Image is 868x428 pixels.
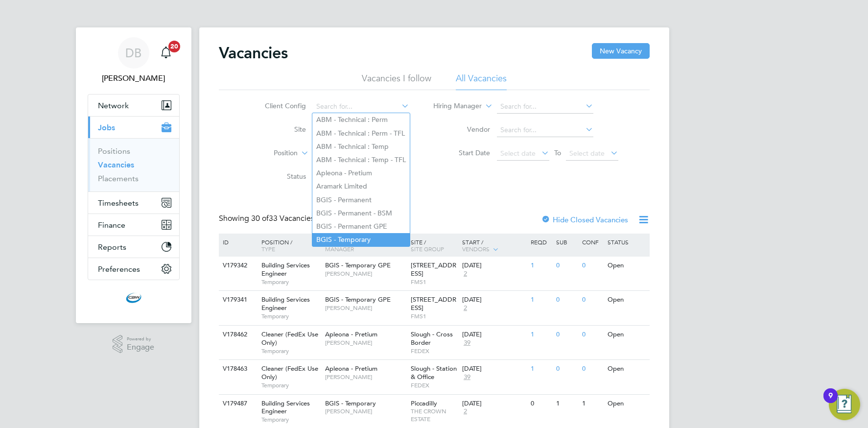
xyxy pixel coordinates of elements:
a: Placements [98,174,139,183]
li: BGIS - Permanent [312,193,410,207]
span: Slough - Station & Office [411,364,457,381]
div: 1 [528,360,554,378]
div: Conf [580,234,605,250]
div: Position / [254,234,323,257]
div: Open [605,360,648,378]
li: BGIS - Permanent GPE [312,220,410,233]
div: 0 [554,291,579,309]
li: ABM - Technical : Perm - TFL [312,127,410,140]
span: FEDEX [411,381,457,389]
span: Temporary [261,312,320,320]
span: Manager [325,245,354,253]
span: 39 [462,373,472,381]
label: Status [250,172,306,181]
li: Aramark Limited [312,180,410,193]
div: [DATE] [462,331,526,339]
span: 39 [462,339,472,347]
div: 0 [554,326,579,344]
span: 33 Vacancies [251,214,314,223]
div: Open [605,291,648,309]
div: V179342 [220,257,255,275]
div: 1 [554,395,579,413]
div: 1 [580,395,605,413]
span: Timesheets [98,198,139,208]
label: Position [241,148,298,158]
label: Site [250,125,306,134]
span: Cleaner (FedEx Use Only) [261,330,318,347]
span: Powered by [127,335,154,343]
span: 20 [168,41,180,52]
div: 0 [580,360,605,378]
span: 30 of [251,214,269,223]
span: [PERSON_NAME] [325,407,406,415]
span: [STREET_ADDRESS] [411,295,456,312]
span: FMS1 [411,312,457,320]
div: ID [220,234,255,250]
span: To [551,146,564,159]
span: Building Services Engineer [261,295,310,312]
div: 0 [580,326,605,344]
nav: Main navigation [76,27,191,323]
span: Engage [127,343,154,352]
button: New Vacancy [592,43,650,59]
label: Client Config [250,101,306,110]
span: Vendors [462,245,490,253]
div: 0 [554,360,579,378]
span: [PERSON_NAME] [325,270,406,278]
button: Finance [88,214,179,236]
span: Preferences [98,264,140,274]
div: 0 [554,257,579,275]
span: Temporary [261,278,320,286]
span: [PERSON_NAME] [325,304,406,312]
span: BGIS - Temporary [325,399,376,407]
div: 1 [528,326,554,344]
li: ABM - Technical : Temp [312,140,410,153]
span: Building Services Engineer [261,399,310,416]
span: 2 [462,270,469,278]
span: FEDEX [411,347,457,355]
div: Status [605,234,648,250]
span: FMS1 [411,278,457,286]
span: Temporary [261,381,320,389]
button: Jobs [88,117,179,138]
div: [DATE] [462,400,526,408]
span: 2 [462,407,469,416]
button: Timesheets [88,192,179,214]
span: Piccadilly [411,399,437,407]
button: Network [88,95,179,116]
div: 0 [528,395,554,413]
span: Reports [98,242,126,252]
div: Jobs [88,138,179,191]
span: [PERSON_NAME] [325,373,406,381]
span: Temporary [261,416,320,424]
div: Open [605,326,648,344]
span: Cleaner (FedEx Use Only) [261,364,318,381]
div: V178462 [220,326,255,344]
li: Apleona - Pretium [312,166,410,180]
span: Apleona - Pretium [325,330,377,338]
li: BGIS - Temporary [312,233,410,246]
a: Powered byEngage [113,335,154,354]
li: All Vacancies [456,72,507,90]
span: Finance [98,220,125,230]
a: Vacancies [98,160,134,169]
button: Reports [88,236,179,258]
span: Select date [500,149,536,158]
a: 20 [156,37,176,69]
div: Showing [219,214,316,224]
input: Search for... [497,100,593,114]
span: DB [125,47,141,59]
div: 1 [528,291,554,309]
div: V179341 [220,291,255,309]
div: Open [605,257,648,275]
div: V179487 [220,395,255,413]
div: [DATE] [462,296,526,304]
button: Preferences [88,258,179,280]
li: Vacancies I follow [362,72,431,90]
input: Search for... [313,100,409,114]
div: V178463 [220,360,255,378]
div: 0 [580,291,605,309]
li: ABM - Technical : Temp - TFL [312,153,410,166]
span: Slough - Cross Border [411,330,453,347]
span: 2 [462,304,469,312]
